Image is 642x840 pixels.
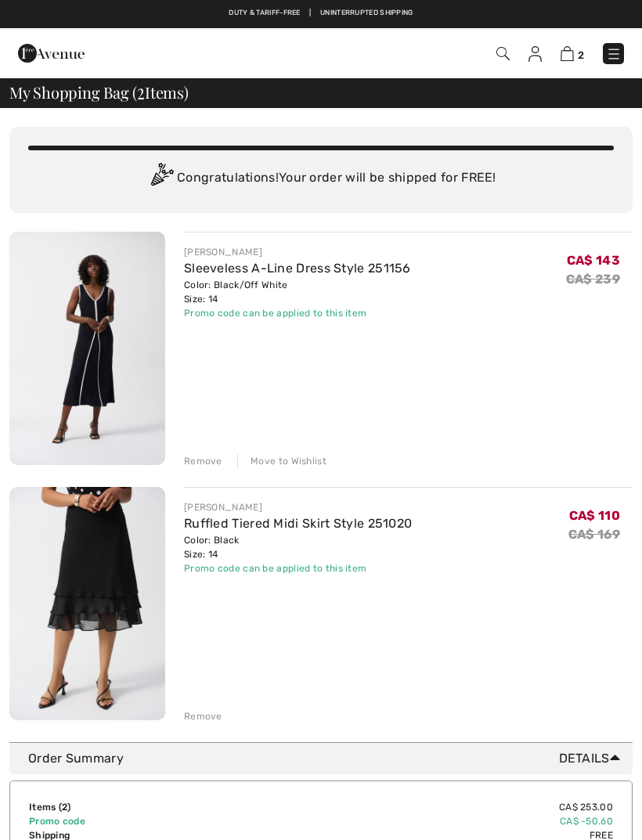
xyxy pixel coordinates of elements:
[62,802,67,813] span: 2
[578,49,584,61] span: 2
[496,47,510,60] img: Search
[29,814,254,828] td: Promo code
[254,800,613,814] td: CA$ 253.00
[559,749,626,768] span: Details
[28,163,614,194] div: Congratulations! Your order will be shipped for FREE!
[184,709,222,723] div: Remove
[184,245,411,259] div: [PERSON_NAME]
[566,272,620,287] s: CA$ 239
[237,454,326,468] div: Move to Wishlist
[28,749,626,768] div: Order Summary
[528,46,542,62] img: My Info
[184,454,222,468] div: Remove
[184,306,411,320] div: Promo code can be applied to this item
[569,508,620,523] span: CA$ 110
[9,85,189,100] span: My Shopping Bag ( Items)
[9,487,165,720] img: Ruffled Tiered Midi Skirt Style 251020
[561,44,584,63] a: 2
[184,278,411,306] div: Color: Black/Off White Size: 14
[184,261,411,276] a: Sleeveless A-Line Dress Style 251156
[18,38,85,69] img: 1ère Avenue
[184,516,412,531] a: Ruffled Tiered Midi Skirt Style 251020
[184,533,412,561] div: Color: Black Size: 14
[567,253,620,268] span: CA$ 143
[568,527,620,542] s: CA$ 169
[18,45,85,59] a: 1ère Avenue
[254,814,613,828] td: CA$ -50.60
[561,46,574,61] img: Shopping Bag
[146,163,177,194] img: Congratulation2.svg
[184,500,412,514] div: [PERSON_NAME]
[29,800,254,814] td: Items ( )
[9,232,165,465] img: Sleeveless A-Line Dress Style 251156
[606,46,622,62] img: Menu
[184,561,412,575] div: Promo code can be applied to this item
[137,81,145,101] span: 2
